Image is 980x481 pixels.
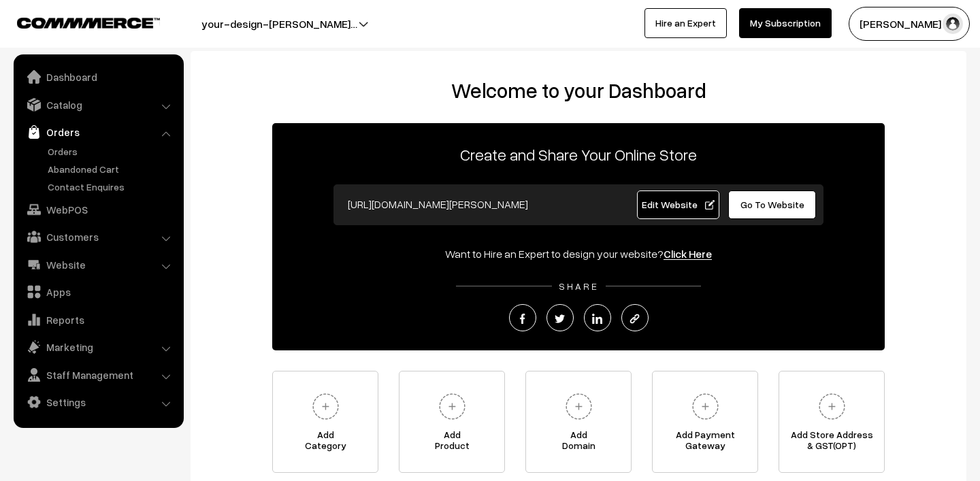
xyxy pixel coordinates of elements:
a: My Subscription [739,8,832,38]
a: AddCategory [272,371,378,473]
a: COMMMERCE [17,14,136,30]
a: Hire an Expert [644,8,727,38]
img: user [943,14,963,34]
a: Go To Website [728,190,816,219]
a: Website [17,252,179,277]
div: Want to Hire an Expert to design your website? [272,246,885,262]
span: Go To Website [740,199,804,210]
a: Settings [17,390,179,414]
span: Edit Website [642,199,715,210]
a: Abandoned Cart [44,162,179,176]
a: Orders [44,144,179,159]
a: Apps [17,280,179,304]
button: [PERSON_NAME] N.P [849,7,970,41]
h2: Welcome to your Dashboard [204,78,953,103]
img: plus.svg [560,388,598,425]
span: SHARE [552,280,606,292]
span: Add Category [273,429,378,457]
span: Add Payment Gateway [653,429,757,457]
a: Dashboard [17,65,179,89]
a: Orders [17,120,179,144]
img: plus.svg [434,388,471,425]
button: your-design-[PERSON_NAME]… [154,7,405,41]
img: plus.svg [687,388,724,425]
a: Marketing [17,335,179,359]
a: Edit Website [637,190,720,219]
span: Add Store Address & GST(OPT) [779,429,884,457]
a: Click Here [664,247,712,261]
span: Add Product [399,429,504,457]
a: Catalog [17,93,179,117]
img: COMMMERCE [17,18,160,28]
p: Create and Share Your Online Store [272,142,885,167]
img: plus.svg [307,388,344,425]
a: Contact Enquires [44,180,179,194]
a: Add Store Address& GST(OPT) [779,371,885,473]
a: Customers [17,225,179,249]
a: Reports [17,308,179,332]
span: Add Domain [526,429,631,457]
a: Staff Management [17,363,179,387]
a: Add PaymentGateway [652,371,758,473]
a: AddProduct [399,371,505,473]
img: plus.svg [813,388,851,425]
a: WebPOS [17,197,179,222]
a: AddDomain [525,371,632,473]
